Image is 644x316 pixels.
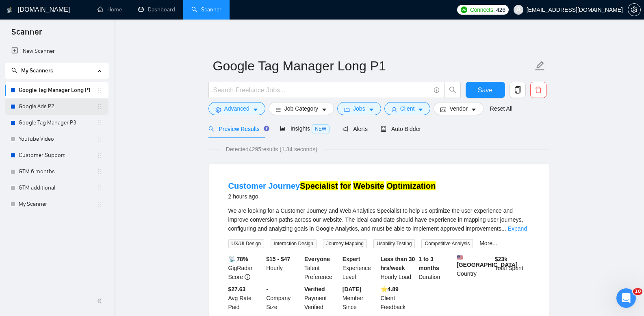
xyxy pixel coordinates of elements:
a: setting [628,7,641,13]
li: New Scanner [5,43,108,59]
span: Preview Results [208,126,267,132]
span: holder [96,168,103,175]
span: edit [535,61,545,71]
div: 2 hours ago [228,192,436,201]
b: Verified [304,286,325,292]
a: New Scanner [11,43,102,59]
span: Client [400,104,415,113]
div: Company Size [265,285,303,312]
li: Google Ads P2 [5,98,108,115]
b: $15 - $47 [266,256,290,262]
li: Youtube Video [5,131,108,147]
button: settingAdvancedcaret-down [208,102,265,115]
span: Vendor [449,104,467,113]
b: $27.63 [228,286,246,292]
li: My Scanner [5,196,108,212]
a: GTM 6 months [19,163,96,180]
div: Client Feedback [379,285,417,312]
div: We are looking for a Customer Journey and Web Analytics Specialist to help us optimize the user e... [228,206,530,233]
span: 426 [496,5,505,14]
span: Job Category [284,104,318,113]
mark: Specialist [300,181,338,190]
span: Interaction Design [271,239,317,248]
span: My Scanners [11,67,53,74]
img: logo [7,4,13,17]
span: caret-down [471,107,477,113]
button: copy [510,82,526,98]
input: Scanner name... [213,56,533,76]
b: ⭐️ 4.89 [381,286,399,292]
span: delete [531,86,546,94]
button: userClientcaret-down [384,102,431,115]
span: idcard [440,107,446,113]
a: dashboardDashboard [138,6,175,13]
a: Google Tag Manager P3 [19,115,96,131]
b: Less than 30 hrs/week [381,256,415,271]
iframe: Intercom live chat [616,288,636,308]
button: delete [530,82,546,98]
b: [GEOGRAPHIC_DATA] [457,255,518,268]
div: Talent Preference [303,255,341,281]
a: Customer Support [19,147,96,163]
span: holder [96,136,103,142]
input: Search Freelance Jobs... [213,85,430,95]
span: Alerts [343,126,368,132]
span: holder [96,120,103,126]
span: holder [96,185,103,191]
span: Usability Testing [373,239,415,248]
a: More... [479,240,497,246]
button: setting [628,3,641,16]
li: GTM additional [5,180,108,196]
span: info-circle [245,274,250,280]
span: user [516,7,521,13]
span: holder [96,201,103,207]
div: Duration [417,255,455,281]
div: Hourly Load [379,255,417,281]
div: Total Spent [493,255,531,281]
a: Reset All [490,104,512,113]
span: Insights [280,125,330,132]
li: Google Tag Manager P3 [5,115,108,131]
div: Tooltip anchor [263,125,270,132]
span: Journey Mapping [323,239,367,248]
span: notification [343,126,348,132]
mark: Optimization [386,181,436,190]
span: holder [96,103,103,110]
div: Payment Verified [303,285,341,312]
b: Expert [343,256,360,262]
span: Competitive Analysis [421,239,473,248]
span: bars [275,107,281,113]
mark: Website [353,181,384,190]
b: $ 23k [495,256,507,262]
span: caret-down [369,107,374,113]
b: [DATE] [343,286,361,292]
button: search [445,82,461,98]
div: Member Since [341,285,379,312]
div: Experience Level [341,255,379,281]
button: idcardVendorcaret-down [434,102,483,115]
span: My Scanners [21,67,53,74]
a: Youtube Video [19,131,96,147]
button: barsJob Categorycaret-down [269,102,334,115]
span: Advanced [224,104,249,113]
a: My Scanner [19,196,96,212]
span: area-chart [280,126,286,131]
img: upwork-logo.png [461,7,467,13]
a: Customer JourneySpecialist for Website Optimization [228,181,436,190]
span: holder [96,87,103,94]
span: Detected 4295 results (1.34 seconds) [220,145,323,154]
li: Customer Support [5,147,108,163]
span: user [391,107,397,113]
b: 📡 78% [228,256,248,262]
span: setting [628,7,640,13]
a: Expand [508,225,527,232]
a: homeHome [98,6,122,13]
span: search [11,68,17,73]
span: copy [510,86,525,94]
span: UX/UI Design [228,239,265,248]
button: folderJobscaret-down [337,102,381,115]
li: GTM 6 months [5,163,108,180]
a: Google Tag Manager Long P1 [19,82,96,98]
a: Google Ads P2 [19,98,96,115]
span: Save [478,85,492,95]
